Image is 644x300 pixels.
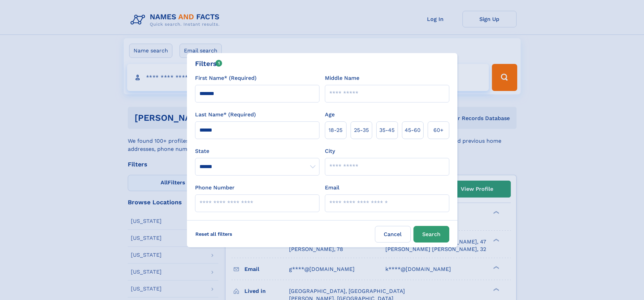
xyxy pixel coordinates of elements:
span: 18‑25 [329,126,342,134]
label: State [195,147,319,155]
label: Phone Number [195,184,235,192]
label: Last Name* (Required) [195,111,256,119]
label: First Name* (Required) [195,74,257,82]
span: 25‑35 [354,126,369,134]
span: 45‑60 [405,126,421,134]
label: Reset all filters [191,226,237,242]
span: 35‑45 [379,126,395,134]
label: Age [325,111,335,119]
label: Cancel [375,226,411,243]
label: Middle Name [325,74,359,82]
button: Search [413,226,449,243]
label: Email [325,184,339,192]
label: City [325,147,335,155]
div: Filters [195,59,222,69]
span: 60+ [433,126,444,134]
